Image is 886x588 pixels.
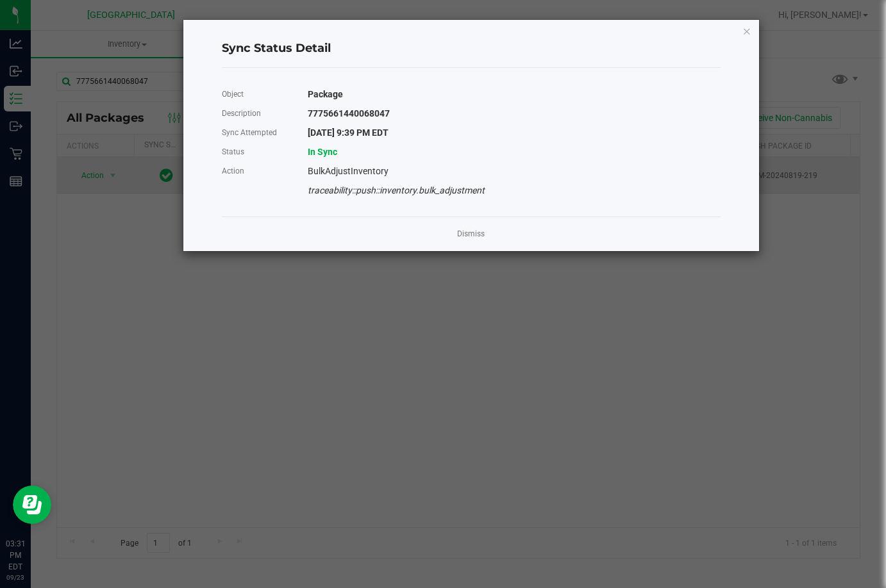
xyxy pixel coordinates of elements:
[298,85,730,104] div: Package
[298,123,730,142] div: [DATE] 9:39 PM EDT
[298,104,730,123] div: 7775661440068047
[212,104,299,123] div: Description
[308,147,337,157] span: In Sync
[742,23,751,38] button: Close
[222,40,331,57] span: Sync Status Detail
[457,229,485,240] a: Dismiss
[212,85,299,104] div: Object
[298,161,730,181] div: BulkAdjustInventory
[212,123,299,142] div: Sync Attempted
[212,161,299,181] div: Action
[298,181,730,200] div: traceability::push::inventory.bulk_adjustment
[212,142,299,161] div: Status
[13,486,51,524] iframe: Resource center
